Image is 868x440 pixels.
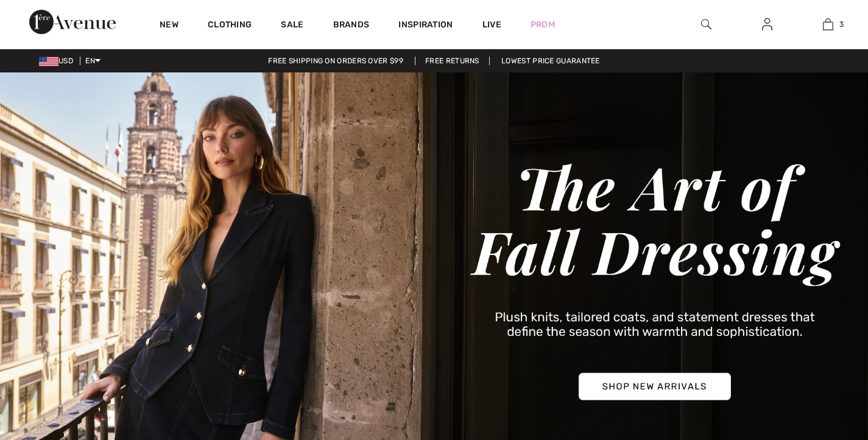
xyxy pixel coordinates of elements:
[823,17,833,32] img: My Bag
[160,19,178,32] a: New
[281,19,303,32] a: Sale
[333,19,370,32] a: Brands
[39,57,78,65] span: USD
[839,19,844,30] span: 3
[482,18,501,31] a: Live
[29,10,116,34] img: 1ère Avenue
[752,17,782,32] a: Sign In
[798,17,858,32] a: 3
[762,17,772,32] img: My Info
[85,57,101,65] span: EN
[701,17,711,32] img: search the website
[258,57,413,65] a: Free shipping on orders over $99
[531,18,555,31] a: Prom
[415,57,490,65] a: Free Returns
[492,57,610,65] a: Lowest Price Guarantee
[398,19,453,32] span: Inspiration
[208,19,252,32] a: Clothing
[39,57,58,66] img: US Dollar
